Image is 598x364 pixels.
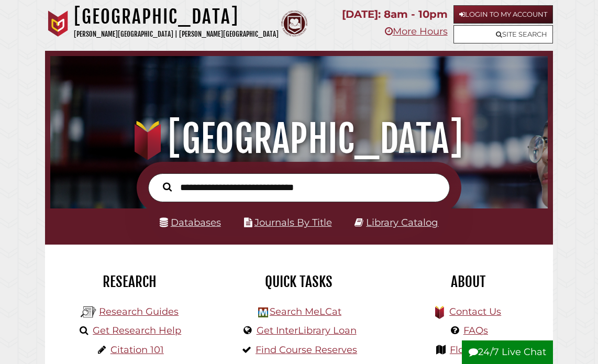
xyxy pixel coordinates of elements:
[453,5,553,24] a: Login to My Account
[158,180,177,194] button: Search
[281,10,307,37] img: Calvin Theological Seminary
[160,216,221,228] a: Databases
[256,344,357,356] a: Find Course Reserves
[163,182,172,192] i: Search
[53,273,206,291] h2: Research
[392,273,545,291] h2: About
[110,344,164,356] a: Citation 101
[270,306,341,317] a: Search MeLCat
[222,273,375,291] h2: Quick Tasks
[93,325,181,336] a: Get Research Help
[45,10,71,37] img: Calvin University
[74,28,279,40] p: [PERSON_NAME][GEOGRAPHIC_DATA] | [PERSON_NAME][GEOGRAPHIC_DATA]
[74,5,279,28] h1: [GEOGRAPHIC_DATA]
[342,5,448,24] p: [DATE]: 8am - 10pm
[463,325,488,336] a: FAQs
[258,307,268,317] img: Hekman Library Logo
[366,216,438,228] a: Library Catalog
[81,304,96,320] img: Hekman Library Logo
[59,116,539,162] h1: [GEOGRAPHIC_DATA]
[99,306,179,317] a: Research Guides
[449,306,501,317] a: Contact Us
[453,25,553,43] a: Site Search
[254,216,332,228] a: Journals By Title
[450,344,502,356] a: Floor Maps
[385,26,448,37] a: More Hours
[257,325,357,336] a: Get InterLibrary Loan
